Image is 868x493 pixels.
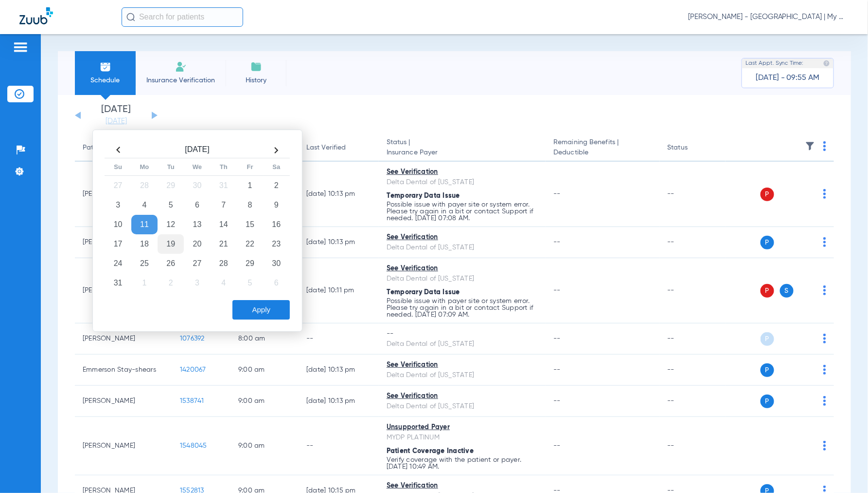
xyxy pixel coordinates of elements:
[230,386,299,417] td: 9:00 AM
[801,441,811,451] img: x.svg
[387,401,538,412] div: Delta Dental of [US_STATE]
[805,141,815,151] img: filter.svg
[232,300,290,320] button: Apply
[688,12,849,22] span: [PERSON_NAME] - [GEOGRAPHIC_DATA] | My Community Dental Centers
[75,355,172,386] td: Emmerson Stay-shears
[306,143,346,153] div: Last Verified
[823,285,826,295] img: group-dot-blue.svg
[131,142,263,158] th: [DATE]
[387,298,538,318] p: Possible issue with payer site or system error. Please try again in a bit or contact Support if n...
[745,58,804,68] span: Last Appt. Sync Time:
[387,167,538,177] div: See Verification
[299,227,379,258] td: [DATE] 10:13 PM
[387,274,538,284] div: Delta Dental of [US_STATE]
[233,76,279,85] span: History
[387,391,538,401] div: See Verification
[387,456,538,470] p: Verify coverage with the patient or payer. [DATE] 10:49 AM.
[761,236,774,249] span: P
[299,323,379,355] td: --
[75,417,172,475] td: [PERSON_NAME]
[553,239,561,246] span: --
[379,134,546,162] th: Status |
[306,143,371,153] div: Last Verified
[823,141,826,151] img: group-dot-blue.svg
[660,386,726,417] td: --
[801,285,811,295] img: x.svg
[175,61,187,73] img: Manual Insurance Verification
[801,189,811,199] img: x.svg
[387,232,538,243] div: See Verification
[122,7,243,27] input: Search for patients
[387,201,538,222] p: Possible issue with payer site or system error. Please try again in a bit or contact Support if n...
[823,365,826,375] img: group-dot-blue.svg
[553,287,561,294] span: --
[299,258,379,323] td: [DATE] 10:11 PM
[387,339,538,349] div: Delta Dental of [US_STATE]
[823,237,826,247] img: group-dot-blue.svg
[387,148,538,158] span: Insurance Payer
[660,417,726,475] td: --
[180,442,207,449] span: 1548045
[180,366,206,373] span: 1420067
[387,289,460,296] span: Temporary Data Issue
[660,323,726,355] td: --
[553,190,561,197] span: --
[761,188,774,201] span: P
[87,116,145,126] a: [DATE]
[387,370,538,380] div: Delta Dental of [US_STATE]
[83,143,125,153] div: Patient Name
[299,162,379,227] td: [DATE] 10:13 PM
[83,143,164,153] div: Patient Name
[230,323,299,355] td: 8:00 AM
[387,360,538,370] div: See Verification
[553,398,561,404] span: --
[823,441,826,451] img: group-dot-blue.svg
[299,417,379,475] td: --
[387,448,474,455] span: Patient Coverage Inactive
[801,237,811,247] img: x.svg
[75,323,172,355] td: [PERSON_NAME]
[180,398,204,404] span: 1538741
[19,7,53,24] img: Zuub Logo
[387,264,538,274] div: See Verification
[100,61,111,73] img: Schedule
[75,386,172,417] td: [PERSON_NAME]
[756,73,820,83] span: [DATE] - 09:55 AM
[660,227,726,258] td: --
[230,355,299,386] td: 9:00 AM
[387,481,538,491] div: See Verification
[660,162,726,227] td: --
[387,192,460,199] span: Temporary Data Issue
[823,334,826,343] img: group-dot-blue.svg
[250,61,262,73] img: History
[761,395,774,408] span: P
[660,258,726,323] td: --
[299,355,379,386] td: [DATE] 10:13 PM
[387,177,538,188] div: Delta Dental of [US_STATE]
[801,365,811,375] img: x.svg
[87,105,145,126] li: [DATE]
[82,76,128,85] span: Schedule
[801,396,811,406] img: x.svg
[230,417,299,475] td: 9:00 AM
[823,189,826,199] img: group-dot-blue.svg
[299,386,379,417] td: [DATE] 10:13 PM
[819,446,868,493] iframe: Chat Widget
[553,148,652,158] span: Deductible
[761,284,774,298] span: P
[143,76,218,85] span: Insurance Verification
[180,335,205,342] span: 1076392
[387,329,538,339] div: --
[126,13,135,21] img: Search Icon
[801,334,811,343] img: x.svg
[761,363,774,377] span: P
[387,422,538,433] div: Unsupported Payer
[387,433,538,443] div: MYDP PLATINUM
[387,243,538,253] div: Delta Dental of [US_STATE]
[660,134,726,162] th: Status
[553,335,561,342] span: --
[553,442,561,449] span: --
[761,332,774,346] span: P
[553,366,561,373] span: --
